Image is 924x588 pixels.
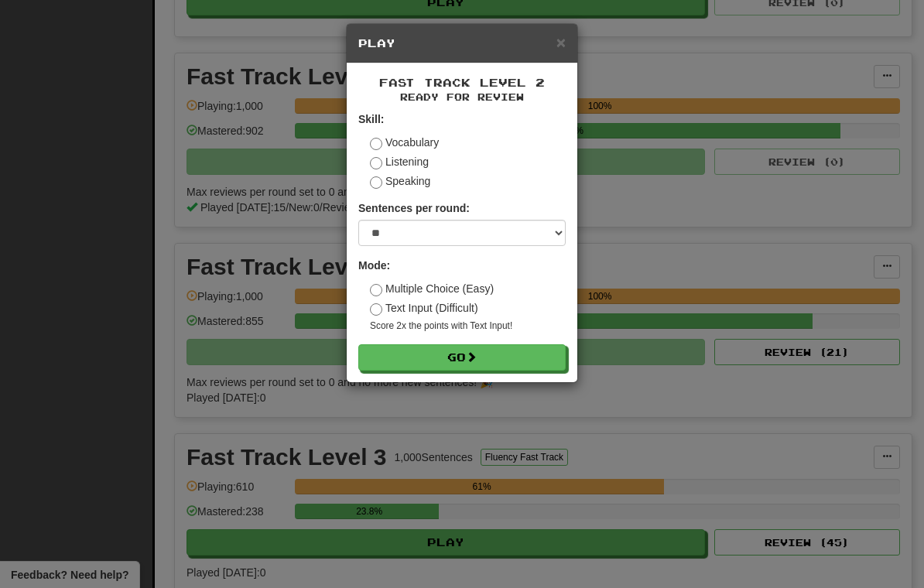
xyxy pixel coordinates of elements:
[370,135,439,150] label: Vocabulary
[370,300,478,316] label: Text Input (Difficult)
[358,344,566,371] button: Go
[358,91,566,104] small: Ready for Review
[358,259,390,272] strong: Mode:
[370,281,494,296] label: Multiple Choice (Easy)
[370,284,382,296] input: Multiple Choice (Easy)
[370,154,429,169] label: Listening
[370,320,566,333] small: Score 2x the points with Text Input !
[370,138,382,150] input: Vocabulary
[370,176,382,189] input: Speaking
[379,76,545,89] span: Fast Track Level 2
[358,36,566,51] h5: Play
[556,33,566,51] span: ×
[556,34,566,50] button: Close
[370,173,430,189] label: Speaking
[370,157,382,169] input: Listening
[370,303,382,316] input: Text Input (Difficult)
[358,113,384,125] strong: Skill:
[358,200,470,216] label: Sentences per round:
